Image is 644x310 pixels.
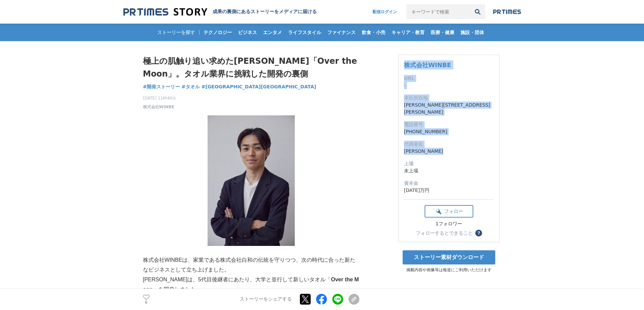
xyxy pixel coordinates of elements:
dt: 本社所在地 [404,94,494,102]
a: エンタメ [260,24,285,41]
dt: 上場 [404,160,494,167]
h1: 極上の肌触り追い求めた[PERSON_NAME]「Over the Moon」。タオル業界に挑戦した開発の裏側 [143,55,359,81]
img: prtimes [493,9,521,15]
dd: [PERSON_NAME][STREET_ADDRESS][PERSON_NAME] [404,102,494,116]
a: 株式会社WINBE [404,61,451,68]
p: 掲載内容や画像等は報道にご利用いただけます [398,267,500,273]
a: ライフスタイル [285,24,324,41]
span: 施設・団体 [458,29,487,35]
dd: [PERSON_NAME] [404,148,494,155]
p: [PERSON_NAME]は、5代目後継者にあたり、大学と並行して新しいタオル「 」を開発しました。 [143,275,359,294]
a: 株式会社WINBE [143,104,174,110]
span: キャリア・教育 [389,29,427,35]
p: ストーリーをシェアする [240,297,292,303]
dd: - [404,82,494,89]
p: 株式会社WINBEは、家業である株式会社白和の伝統を守りつつ、次の時代に合った新たなビジネスとして立ち上げました。 [143,255,359,275]
span: #[GEOGRAPHIC_DATA][GEOGRAPHIC_DATA] [201,84,316,90]
span: [DATE] 11時40分 [143,95,176,101]
div: 1フォロワー [425,221,473,227]
img: 成果の裏側にあるストーリーをメディアに届ける [123,7,207,17]
input: キーワードで検索 [406,4,470,19]
a: #タオル [182,83,200,90]
dt: 資本金 [404,180,494,187]
dd: 未上場 [404,167,494,174]
h2: 成果の裏側にあるストーリーをメディアに届ける [213,9,317,15]
a: 飲食・小売 [359,24,388,41]
img: thumbnail_f89a7ad0-9375-11ef-b8b5-cbe63715c5e4.jpg [208,115,295,246]
span: 飲食・小売 [359,29,388,35]
dd: [DATE]万円 [404,187,494,194]
span: #開発ストーリー [143,84,180,90]
a: ファイナンス [325,24,358,41]
p: 6 [143,301,150,304]
a: #[GEOGRAPHIC_DATA][GEOGRAPHIC_DATA] [201,83,316,90]
span: ファイナンス [325,29,358,35]
span: ライフスタイル [285,29,324,35]
a: テクノロジー [201,24,235,41]
a: 医療・健康 [428,24,457,41]
a: 配信ログイン [366,4,404,19]
dt: 代表者名 [404,141,494,148]
dd: [PHONE_NUMBER] [404,128,494,135]
dt: 電話番号 [404,121,494,128]
dt: URL [404,75,494,82]
a: ストーリー素材ダウンロード [403,250,495,264]
button: ？ [475,230,482,236]
a: 成果の裏側にあるストーリーをメディアに届ける 成果の裏側にあるストーリーをメディアに届ける [123,7,317,17]
span: #タオル [182,84,200,90]
span: 医療・健康 [428,29,457,35]
span: テクノロジー [201,29,235,35]
span: エンタメ [260,29,285,35]
a: 施設・団体 [458,24,487,41]
button: フォロー [425,205,473,218]
button: 検索 [470,4,485,19]
a: #開発ストーリー [143,83,180,90]
a: キャリア・教育 [389,24,427,41]
span: ビジネス [235,29,260,35]
a: ビジネス [235,24,260,41]
span: ？ [476,231,481,235]
div: フォローするとできること [416,231,473,235]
